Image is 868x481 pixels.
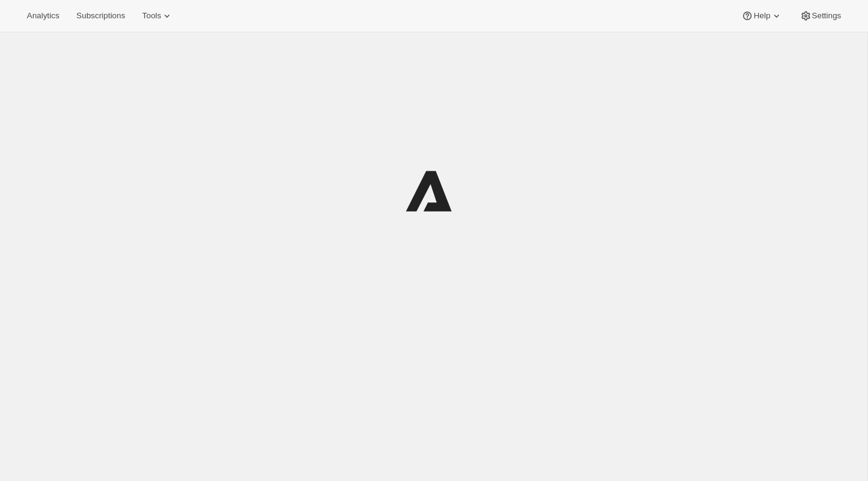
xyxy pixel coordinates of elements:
[753,11,770,21] span: Help
[792,7,848,24] button: Settings
[69,7,132,24] button: Subscriptions
[142,11,161,21] span: Tools
[812,11,841,21] span: Settings
[135,7,180,24] button: Tools
[20,7,66,24] button: Analytics
[27,11,59,21] span: Analytics
[734,7,789,24] button: Help
[76,11,125,21] span: Subscriptions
